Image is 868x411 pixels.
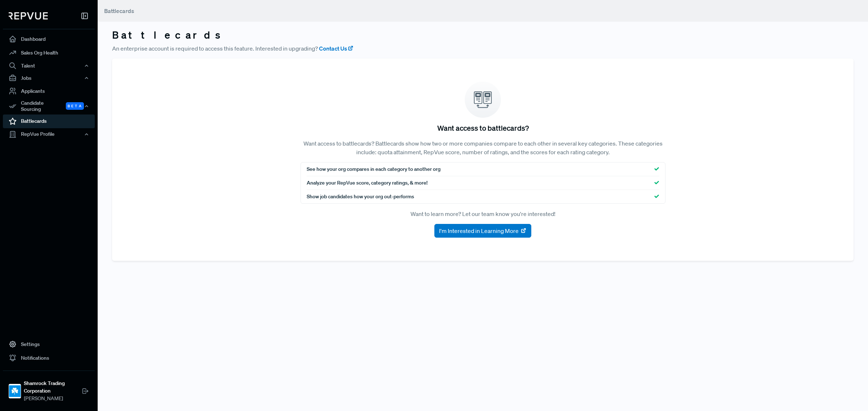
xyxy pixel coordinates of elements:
[3,72,95,84] button: Jobs
[439,226,519,235] span: I'm Interested in Learning More
[301,139,665,156] p: Want access to battlecards? Battlecards show how two or more companies compare to each other in s...
[3,84,95,98] a: Applicants
[3,46,95,60] a: Sales Org Health
[9,385,21,397] img: Shamrock Trading Corporation
[3,60,95,72] button: Talent
[9,12,48,20] img: RepVue
[3,114,95,128] a: Battlecards
[3,98,95,114] div: Candidate Sourcing
[66,102,84,110] span: Beta
[3,351,95,365] a: Notifications
[434,224,531,238] button: I'm Interested in Learning More
[104,7,134,14] span: Battlecards
[3,32,95,46] a: Dashboard
[24,395,82,402] span: [PERSON_NAME]
[3,128,95,140] button: RepVue Profile
[24,380,82,395] strong: Shamrock Trading Corporation
[437,124,529,132] h5: Want access to battlecards?
[3,98,95,114] button: Candidate Sourcing Beta
[3,337,95,351] a: Settings
[301,209,665,218] p: Want to learn more? Let our team know you're interested!
[3,371,95,405] a: Shamrock Trading CorporationShamrock Trading Corporation[PERSON_NAME]
[307,179,427,187] span: Analyze your RepVue score, category ratings, & more!
[319,44,354,53] a: Contact Us
[112,29,854,41] h3: Battlecards
[112,44,854,53] p: An enterprise account is required to access this feature. Interested in upgrading?
[307,165,441,173] span: See how your org compares in each category to another org
[307,193,414,200] span: Show job candidates how your org out-performs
